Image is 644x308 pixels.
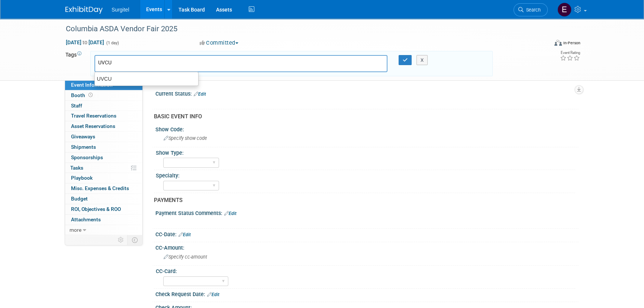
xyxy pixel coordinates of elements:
span: Surgitel [112,7,129,13]
span: Budget [71,196,88,202]
td: Toggle Event Tabs [128,235,143,245]
div: UVCU [95,74,198,84]
div: Columbia ASDA Vendor Fair 2025 [63,22,537,36]
span: Shipments [71,144,96,150]
span: Attachments [71,216,101,222]
a: Attachments [65,215,142,225]
span: ROI, Objectives & ROO [71,206,121,212]
td: Personalize Event Tab Strip [115,235,128,245]
div: Payment Status Comments: [155,208,579,217]
span: [DATE] [DATE] [65,39,104,46]
span: Tasks [70,165,83,171]
span: Misc. Expenses & Credits [71,185,129,191]
div: Event Format [504,39,580,50]
div: PAYMENTS [154,196,573,204]
div: Current Status: [155,88,579,98]
div: Show Code: [155,124,579,133]
div: Show Type: [156,147,575,157]
div: In-Person [563,40,580,46]
span: Booth not reserved yet [87,92,94,98]
a: Giveaways [65,132,142,142]
div: Specialty: [156,170,575,179]
div: CC-Card: [156,266,575,275]
div: CC-Amount: [155,242,579,251]
a: more [65,225,142,235]
img: Event Coordinator [557,3,571,17]
div: CC-Date: [155,229,579,238]
span: Search [524,7,541,13]
span: to [81,39,88,45]
div: Check Request Date: [155,289,579,298]
td: Tags [65,51,84,76]
span: Giveaways [71,134,95,139]
img: Format-Inperson.png [554,40,562,46]
span: more [70,227,81,233]
a: Booth [65,90,142,100]
span: Travel Reservations [71,113,116,119]
div: BASIC EVENT INFO [154,113,573,121]
img: ExhibitDay [65,6,103,14]
span: Specify show code [164,135,207,141]
span: Playbook [71,175,93,181]
a: Misc. Expenses & Credits [65,183,142,193]
a: Event Information [65,80,142,90]
a: Shipments [65,142,142,152]
span: Staff [71,103,82,109]
a: Sponsorships [65,153,142,163]
span: Asset Reservations [71,123,115,129]
a: Edit [194,92,206,97]
a: Budget [65,194,142,204]
a: Search [513,3,548,16]
span: Sponsorships [71,154,103,160]
a: Edit [178,232,191,237]
a: ROI, Objectives & ROO [65,204,142,214]
a: Playbook [65,173,142,183]
a: Edit [224,211,236,216]
a: Travel Reservations [65,111,142,121]
span: Booth [71,92,94,98]
a: Edit [207,292,219,297]
a: Asset Reservations [65,121,142,131]
input: Type tag and hit enter [98,59,202,66]
div: Event Rating [560,51,580,55]
a: Staff [65,101,142,111]
span: Event Information [71,82,113,88]
span: Specify cc-amount [164,254,207,260]
button: X [416,55,428,65]
button: Committed [197,39,241,47]
span: (1 day) [106,41,119,45]
a: Tasks [65,163,142,173]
